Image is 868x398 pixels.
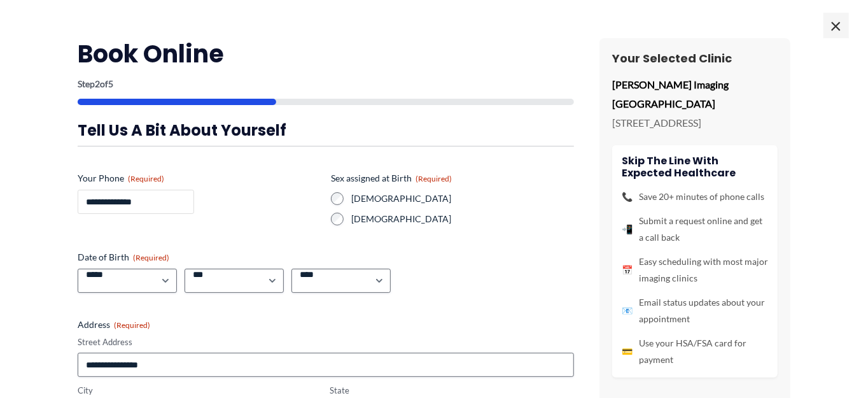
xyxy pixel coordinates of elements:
li: Use your HSA/FSA card for payment [622,335,768,368]
legend: Sex assigned at Birth [331,172,452,185]
span: (Required) [133,253,169,262]
label: [DEMOGRAPHIC_DATA] [351,213,574,225]
h2: Book Online [78,38,574,69]
li: Email status updates about your appointment [622,294,768,327]
label: State [330,385,574,397]
h3: Tell us a bit about yourself [78,120,574,140]
span: 5 [108,78,113,89]
span: 📅 [622,262,633,278]
label: [DEMOGRAPHIC_DATA] [351,192,574,205]
legend: Address [78,318,150,331]
li: Easy scheduling with most major imaging clinics [622,253,768,287]
span: 📧 [622,302,633,319]
legend: Date of Birth [78,251,169,264]
li: Save 20+ minutes of phone calls [622,188,768,205]
span: (Required) [114,320,150,330]
span: (Required) [416,174,452,183]
h3: Your Selected Clinic [612,51,778,66]
label: Street Address [78,336,574,348]
span: 💳 [622,343,633,360]
span: 📞 [622,188,633,205]
span: 📲 [622,221,633,238]
span: (Required) [128,174,164,183]
p: [STREET_ADDRESS] [612,113,778,132]
h4: Skip the line with Expected Healthcare [622,155,768,179]
p: [PERSON_NAME] Imaging [GEOGRAPHIC_DATA] [612,75,778,113]
p: Step of [78,80,574,89]
span: × [823,13,849,38]
label: City [78,385,322,397]
span: 2 [95,78,100,89]
li: Submit a request online and get a call back [622,213,768,246]
label: Your Phone [78,172,321,185]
